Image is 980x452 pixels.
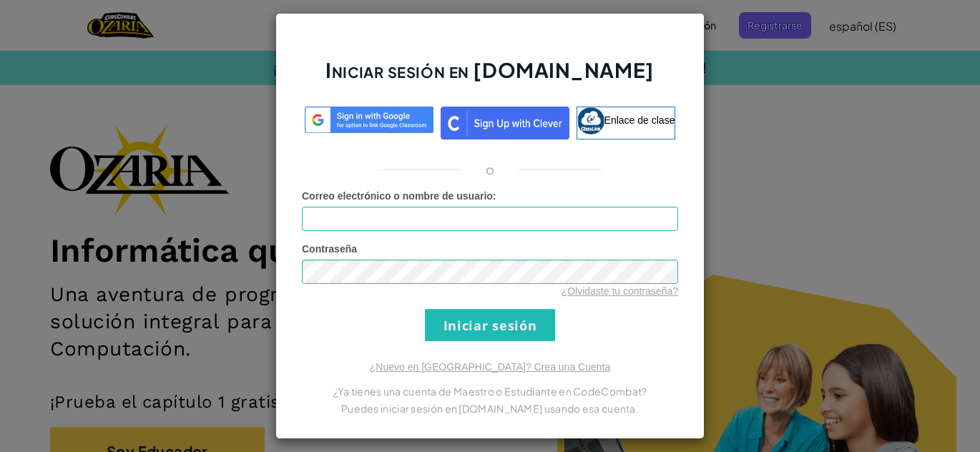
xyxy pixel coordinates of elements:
input: Iniciar sesión [425,309,555,341]
font: : [493,190,496,202]
font: Enlace de clase [604,114,675,126]
font: Iniciar sesión en [DOMAIN_NAME] [325,57,654,82]
img: clever_sso_button@2x.png [441,107,569,139]
font: Contraseña [302,243,357,255]
font: Puedes iniciar sesión en [DOMAIN_NAME] usando esa cuenta. [341,402,639,415]
font: Correo electrónico o nombre de usuario [302,190,493,202]
font: ¿Ya tienes una cuenta de Maestro o Estudiante en CodeCombat? [333,385,647,398]
img: log-in-google-sso.svg [305,107,433,133]
a: ¿Nuevo en [GEOGRAPHIC_DATA]? Crea una Cuenta [370,361,610,373]
img: classlink-logo-small.png [577,107,604,134]
font: o [486,161,494,177]
a: ¿Olvidaste tu contraseña? [562,285,678,297]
